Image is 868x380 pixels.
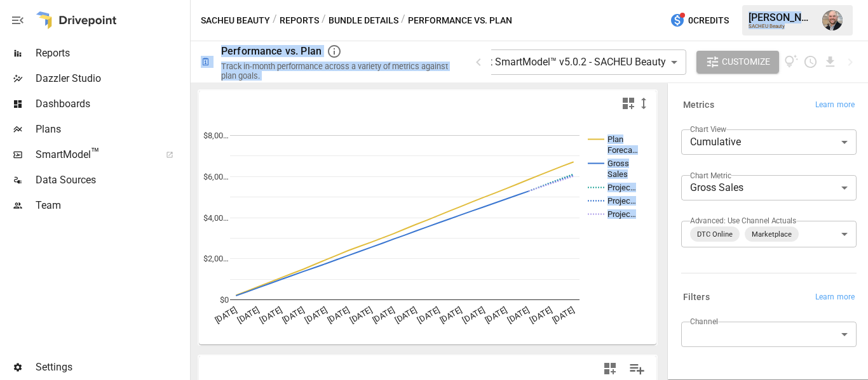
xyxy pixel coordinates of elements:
[747,227,797,242] span: Marketplace
[401,13,405,29] div: /
[749,11,815,23] div: [PERSON_NAME]
[690,124,726,134] label: Chart View
[371,305,397,325] text: [DATE]
[607,183,636,192] text: Projec…
[221,62,456,81] div: Track in-month performance across a variety of metrics against plan goals.
[393,305,419,325] text: [DATE]
[280,13,319,29] button: Reports
[784,51,799,74] button: View documentation
[203,131,229,140] text: $8,00…
[36,46,187,61] span: Reports
[551,305,576,325] text: [DATE]
[506,305,531,325] text: [DATE]
[803,55,818,69] button: Schedule report
[607,209,636,219] text: Projec…
[36,173,187,188] span: Data Sources
[690,215,796,226] label: Advanced: Use Channel Actuals
[221,45,322,57] div: Performance vs. Plan
[438,49,686,75] div: Drivepoint SmartModel™ v5.0.2 - SACHEU Beauty
[36,198,187,213] span: Team
[815,3,850,38] button: Dustin Jacobson
[607,196,636,206] text: Projec…
[696,51,779,74] button: Customize
[438,305,464,325] text: [DATE]
[326,305,351,325] text: [DATE]
[273,13,277,29] div: /
[528,305,553,325] text: [DATE]
[322,13,326,29] div: /
[36,122,187,137] span: Plans
[281,305,306,325] text: [DATE]
[681,129,857,155] div: Cumulative
[607,145,638,155] text: Foreca…
[688,13,729,29] span: 0 Credits
[220,295,229,305] text: $0
[303,305,329,325] text: [DATE]
[665,9,734,32] button: 0Credits
[683,98,714,112] h6: Metrics
[36,147,152,162] span: SmartModel
[484,305,509,325] text: [DATE]
[203,254,229,263] text: $2,00…
[236,305,261,325] text: [DATE]
[416,305,441,325] text: [DATE]
[348,305,374,325] text: [DATE]
[201,13,270,29] button: SACHEU Beauty
[201,56,211,68] div: 🗓
[823,55,837,69] button: Download report
[203,213,229,223] text: $4,00…
[815,99,855,112] span: Learn more
[681,175,857,200] div: Gross Sales
[749,23,815,29] div: SACHEU Beauty
[199,116,647,344] svg: A chart.
[203,172,229,181] text: $6,00…
[822,10,843,30] img: Dustin Jacobson
[692,227,738,242] span: DTC Online
[607,169,628,179] text: Sales
[258,305,283,325] text: [DATE]
[329,13,398,29] button: Bundle Details
[683,291,710,305] h6: Filters
[607,159,629,168] text: Gross
[36,96,187,112] span: Dashboards
[815,291,855,304] span: Learn more
[461,305,486,325] text: [DATE]
[91,145,100,161] span: ™
[36,360,187,375] span: Settings
[214,305,239,325] text: [DATE]
[722,54,770,70] span: Customize
[36,71,187,86] span: Dazzler Studio
[607,134,623,144] text: Plan
[690,316,718,327] label: Channel
[690,170,731,181] label: Chart Metric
